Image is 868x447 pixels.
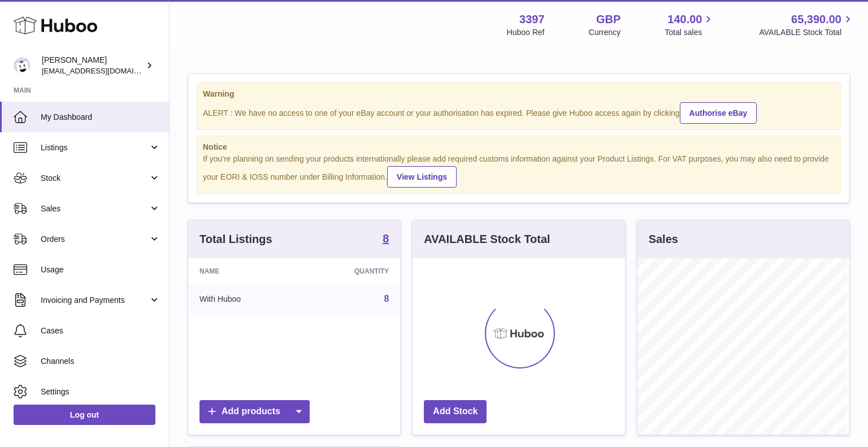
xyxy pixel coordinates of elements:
div: [PERSON_NAME] [42,55,144,76]
span: My Dashboard [41,112,160,123]
span: AVAILABLE Stock Total [759,27,854,38]
a: View Listings [387,166,457,188]
span: Usage [41,264,160,275]
img: sales@canchema.com [14,57,31,74]
strong: 8 [383,233,389,244]
a: 65,390.00 AVAILABLE Stock Total [759,12,854,38]
div: ALERT : We have no access to one of your eBay account or your authorisation has expired. Please g... [203,101,835,124]
td: With Huboo [188,284,300,314]
strong: GBP [596,12,620,27]
a: Add Stock [424,400,487,423]
strong: Notice [203,142,835,153]
th: Name [188,258,300,284]
span: Channels [41,356,160,367]
span: Settings [41,387,160,397]
span: 65,390.00 [791,12,841,27]
div: Currency [589,27,621,38]
a: 140.00 Total sales [665,12,715,38]
span: Sales [41,203,149,214]
span: Cases [41,326,160,336]
div: If you're planning on sending your products internationally please add required customs informati... [203,154,835,188]
h3: Total Listings [199,232,272,247]
span: Total sales [665,27,715,38]
span: Listings [41,142,149,153]
strong: 3397 [519,12,545,27]
th: Quantity [300,258,400,284]
a: 8 [383,233,389,246]
h3: Sales [649,232,678,247]
h3: AVAILABLE Stock Total [424,232,550,247]
strong: Warning [203,89,835,99]
span: 140.00 [667,12,702,27]
a: Add products [199,400,310,423]
span: Stock [41,173,149,184]
div: Huboo Ref [507,27,545,38]
a: 8 [384,294,389,303]
span: Invoicing and Payments [41,295,149,306]
a: Log out [14,405,155,425]
a: Authorise eBay [680,102,757,124]
span: Orders [41,234,149,245]
span: [EMAIL_ADDRESS][DOMAIN_NAME] [42,66,166,75]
